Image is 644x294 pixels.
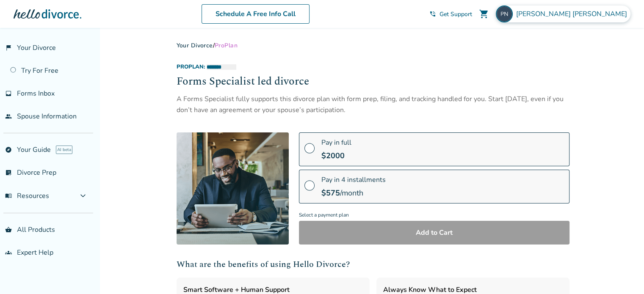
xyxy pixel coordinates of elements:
[56,146,72,154] span: AI beta
[299,209,569,221] span: Select a payment plan
[5,226,12,233] span: shopping_basket
[78,191,88,201] span: expand_more
[5,90,12,97] span: inbox
[17,89,55,98] span: Forms Inbox
[177,63,205,71] span: Pro Plan:
[177,74,569,90] h2: Forms Specialist led divorce
[5,44,12,51] span: flag_2
[177,93,569,116] div: A Forms Specialist fully supports this divorce plan with form prep, filing, and tracking handled ...
[516,9,630,19] span: [PERSON_NAME] [PERSON_NAME]
[177,41,213,49] a: Your Divorce
[321,175,386,184] span: Pay in 4 installments
[321,138,351,147] span: Pay in full
[321,151,345,161] span: $ 2000
[177,258,569,271] h2: What are the benefits of using Hello Divorce?
[5,249,12,256] span: groups
[429,10,472,18] a: phone_in_talkGet Support
[177,132,289,245] img: [object Object]
[215,41,238,49] span: Pro Plan
[177,41,569,49] div: /
[479,9,489,19] span: shopping_cart
[299,221,569,245] button: Add to Cart
[496,5,513,22] img: ptnieberding@gmail.com
[5,146,12,153] span: explore
[429,11,436,17] span: phone_in_talk
[5,192,12,199] span: menu_book
[321,188,340,198] span: $ 575
[202,4,310,24] a: Schedule A Free Info Call
[439,10,472,18] span: Get Support
[321,188,386,198] div: /month
[5,191,49,201] span: Resources
[5,113,12,120] span: people
[602,253,644,294] iframe: Chat Widget
[5,169,12,176] span: list_alt_check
